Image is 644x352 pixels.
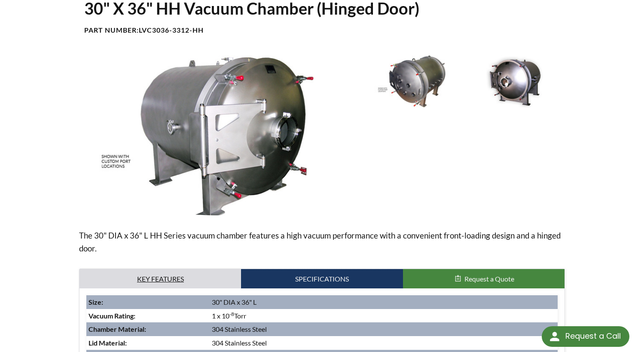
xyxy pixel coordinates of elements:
[565,326,621,346] div: Request a Call
[229,311,234,317] sup: -8
[210,309,557,323] td: 1 x 10 Torr
[403,269,565,289] button: Request a Quote
[86,336,210,350] td: :
[371,55,464,107] img: SS High Vacuum Chamber with Custom Ports, angled view
[542,326,629,347] div: Request a Call
[84,26,559,35] h4: Part Number:
[86,322,210,336] td: :
[79,55,363,215] img: Horizontal High Vacuum Chamber, left side angle view
[210,295,557,309] td: 30" DIA x 36" L
[241,269,403,289] a: Specifications
[89,325,144,333] strong: Chamber Material
[210,336,557,350] td: 304 Stainless Steel
[79,269,241,289] a: Key Features
[79,229,565,255] p: The 30" DIA x 36" L HH Series vacuum chamber features a high vacuum performance with a convenient...
[86,309,210,323] td: :
[210,322,557,336] td: 304 Stainless Steel
[548,330,562,343] img: round button
[89,298,103,306] strong: Size:
[464,275,514,283] span: Request a Quote
[89,339,125,347] strong: Lid Material
[468,55,561,107] img: SS High Vacuum Chamber with Hinged Door, front angle view
[89,312,134,320] strong: Vacuum Rating
[139,26,204,34] b: LVC3036-3312-HH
